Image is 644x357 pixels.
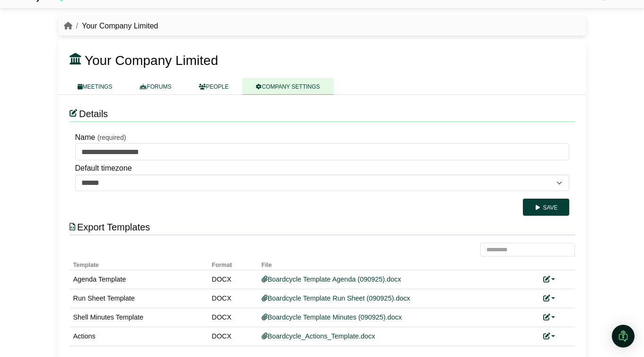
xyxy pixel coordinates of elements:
a: Boardcycle_Actions_Template.docx [262,332,375,340]
span: Details [79,109,108,119]
a: PEOPLE [185,78,242,95]
td: DOCX [208,308,258,327]
td: Shell Minutes Template [70,308,208,327]
td: DOCX [208,289,258,308]
label: Name [75,131,96,144]
a: Boardcycle Template Minutes (090925).docx [262,313,402,321]
span: Your Company Limited [85,53,218,68]
small: (required) [97,134,126,141]
a: COMPANY SETTINGS [242,78,334,95]
td: DOCX [208,327,258,346]
nav: breadcrumb [64,20,159,32]
label: Default timezone [75,162,132,174]
a: Boardcycle Template Run Sheet (090925).docx [262,294,410,302]
li: Your Company Limited [72,20,159,32]
td: Run Sheet Template [70,289,208,308]
div: Open Intercom Messenger [612,325,635,348]
button: Save [523,199,569,216]
td: DOCX [208,270,258,289]
a: MEETINGS [64,78,126,95]
th: Template [70,256,208,270]
th: Format [208,256,258,270]
td: Agenda Template [70,270,208,289]
th: File [258,256,539,270]
span: Export Templates [77,222,150,232]
a: FORUMS [126,78,185,95]
td: Actions [70,327,208,346]
a: Boardcycle Template Agenda (090925).docx [262,275,401,283]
